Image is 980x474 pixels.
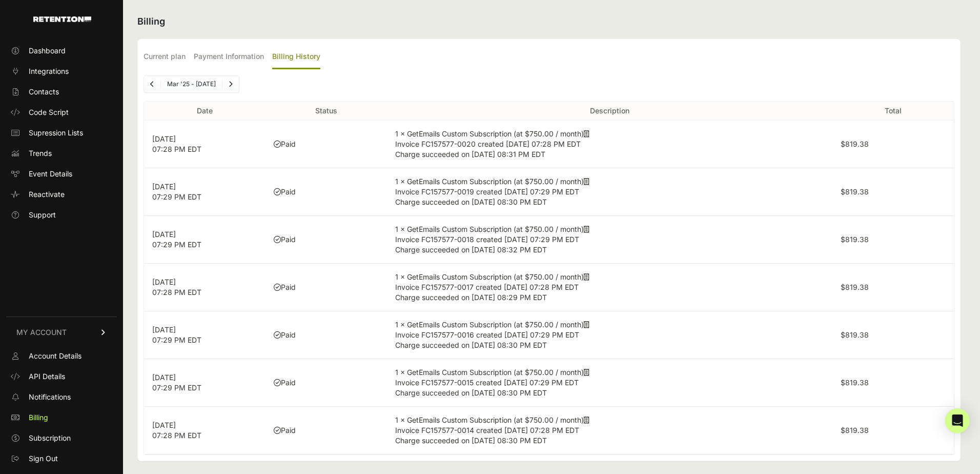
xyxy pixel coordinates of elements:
[272,45,320,69] label: Billing History
[137,14,961,29] h2: Billing
[29,66,69,76] span: Integrations
[395,341,547,349] span: Charge succeeded on [DATE] 08:30 PM EDT
[29,87,59,97] span: Contacts
[29,210,56,220] span: Support
[16,327,67,338] span: MY ACCOUNT
[29,46,66,56] span: Dashboard
[387,121,832,168] td: 1 × GetEmails Custom Subscription (at $750.00 / month)
[29,148,52,159] span: Trends
[395,293,547,302] span: Charge succeeded on [DATE] 08:29 PM EDT
[387,168,832,216] td: 1 × GetEmails Custom Subscription (at $750.00 / month)
[152,134,257,154] p: [DATE] 07:28 PM EDT
[266,264,387,311] td: Paid
[152,372,257,393] p: [DATE] 07:29 PM EDT
[395,283,579,291] span: Invoice FC157577-0017 created [DATE] 07:28 PM EDT
[395,235,579,244] span: Invoice FC157577-0018 created [DATE] 07:29 PM EDT
[29,169,72,179] span: Event Details
[945,408,970,433] div: Open Intercom Messenger
[395,150,545,159] span: Charge succeeded on [DATE] 08:31 PM EDT
[266,102,387,121] th: Status
[160,80,222,88] li: Mar '25 - [DATE]
[395,388,547,397] span: Charge succeeded on [DATE] 08:30 PM EDT
[841,140,869,148] label: $819.38
[6,317,117,348] a: MY ACCOUNT
[6,409,117,426] a: Billing
[387,102,832,121] th: Description
[29,371,65,382] span: API Details
[6,186,117,203] a: Reactivate
[841,187,869,196] label: $819.38
[6,145,117,162] a: Trends
[6,207,117,223] a: Support
[395,245,547,254] span: Charge succeeded on [DATE] 08:32 PM EDT
[266,311,387,359] td: Paid
[152,277,257,298] p: [DATE] 07:28 PM EDT
[841,235,869,244] label: $819.38
[6,348,117,364] a: Account Details
[152,182,257,202] p: [DATE] 07:29 PM EDT
[29,433,71,443] span: Subscription
[29,189,65,200] span: Reactivate
[266,359,387,407] td: Paid
[6,166,117,182] a: Event Details
[841,283,869,291] label: $819.38
[6,84,117,100] a: Contacts
[266,216,387,264] td: Paid
[6,450,117,467] a: Sign Out
[387,216,832,264] td: 1 × GetEmails Custom Subscription (at $750.00 / month)
[33,16,91,22] img: Retention.com
[6,430,117,446] a: Subscription
[152,325,257,345] p: [DATE] 07:29 PM EDT
[6,104,117,121] a: Code Script
[6,389,117,405] a: Notifications
[387,407,832,455] td: 1 × GetEmails Custom Subscription (at $750.00 / month)
[832,102,954,121] th: Total
[395,197,547,206] span: Charge succeeded on [DATE] 08:30 PM EDT
[29,107,69,117] span: Code Script
[387,264,832,311] td: 1 × GetEmails Custom Subscription (at $750.00 / month)
[395,378,579,387] span: Invoice FC157577-0015 created [DATE] 07:29 PM EDT
[266,168,387,216] td: Paid
[29,351,81,361] span: Account Details
[222,76,239,92] a: Next
[395,436,547,445] span: Charge succeeded on [DATE] 08:30 PM EDT
[144,45,186,69] label: Current plan
[152,229,257,250] p: [DATE] 07:29 PM EDT
[395,426,579,434] span: Invoice FC157577-0014 created [DATE] 07:28 PM EDT
[6,368,117,385] a: API Details
[387,359,832,407] td: 1 × GetEmails Custom Subscription (at $750.00 / month)
[266,121,387,168] td: Paid
[387,311,832,359] td: 1 × GetEmails Custom Subscription (at $750.00 / month)
[266,407,387,455] td: Paid
[29,412,48,423] span: Billing
[144,102,266,121] th: Date
[29,128,83,138] span: Supression Lists
[194,45,264,69] label: Payment Information
[395,140,581,148] span: Invoice FC157577-0020 created [DATE] 07:28 PM EDT
[841,426,869,434] label: $819.38
[152,420,257,441] p: [DATE] 07:28 PM EDT
[841,378,869,387] label: $819.38
[841,330,869,339] label: $819.38
[6,125,117,141] a: Supression Lists
[395,187,579,196] span: Invoice FC157577-0019 created [DATE] 07:29 PM EDT
[29,392,71,402] span: Notifications
[29,453,58,464] span: Sign Out
[6,63,117,80] a: Integrations
[395,330,579,339] span: Invoice FC157577-0016 created [DATE] 07:29 PM EDT
[6,43,117,59] a: Dashboard
[144,76,160,92] a: Previous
